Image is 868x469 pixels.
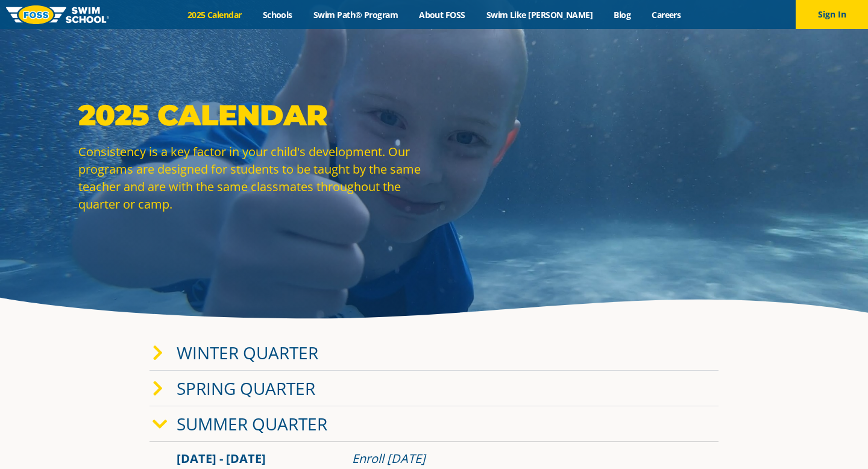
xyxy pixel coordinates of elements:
[78,143,428,213] p: Consistency is a key factor in your child's development. Our programs are designed for students t...
[252,9,303,20] a: Schools
[177,341,318,364] a: Winter Quarter
[78,98,327,133] strong: 2025 Calendar
[476,9,603,20] a: Swim Like [PERSON_NAME]
[177,450,266,467] span: [DATE] - [DATE]
[603,9,641,20] a: Blog
[177,9,252,20] a: 2025 Calendar
[6,5,109,24] img: FOSS Swim School Logo
[177,377,315,400] a: Spring Quarter
[409,9,476,20] a: About FOSS
[641,9,691,20] a: Careers
[177,412,327,435] a: Summer Quarter
[303,9,408,20] a: Swim Path® Program
[352,450,691,467] div: Enroll [DATE]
